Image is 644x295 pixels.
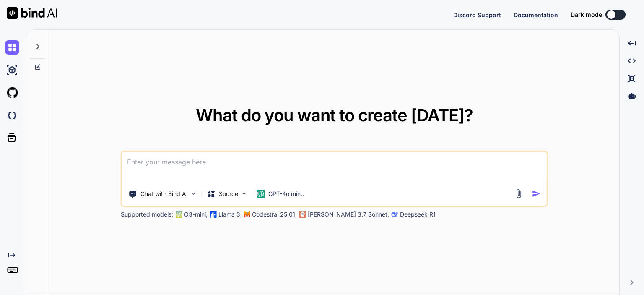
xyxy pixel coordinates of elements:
span: Documentation [514,11,558,18]
img: chat [5,40,19,55]
p: Chat with Bind AI [140,190,188,198]
p: [PERSON_NAME] 3.7 Sonnet, [308,210,389,219]
img: GPT-4 [176,211,182,218]
p: GPT-4o min.. [268,190,304,198]
p: Supported models: [121,210,173,219]
img: claude [299,211,306,218]
img: ai-studio [5,63,19,77]
p: Codestral 25.01, [252,210,297,219]
img: githubLight [5,86,19,100]
p: Deepseek R1 [400,210,436,219]
img: claude [392,211,398,218]
span: Discord Support [453,11,501,18]
img: darkCloudIdeIcon [5,108,19,123]
img: GPT-4o mini [257,190,265,198]
img: attachment [514,189,524,198]
img: Mistral-AI [244,211,250,217]
img: Bind AI [7,7,57,19]
button: Discord Support [453,10,501,19]
img: icon [532,189,541,198]
p: Llama 3, [218,210,242,219]
p: O3-mini, [184,210,208,219]
button: Documentation [514,10,558,19]
img: Llama2 [210,211,217,218]
img: Pick Tools [190,190,197,197]
img: Pick Models [241,190,248,197]
span: What do you want to create [DATE]? [196,105,473,125]
p: Source [219,190,238,198]
span: Dark mode [571,10,602,19]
